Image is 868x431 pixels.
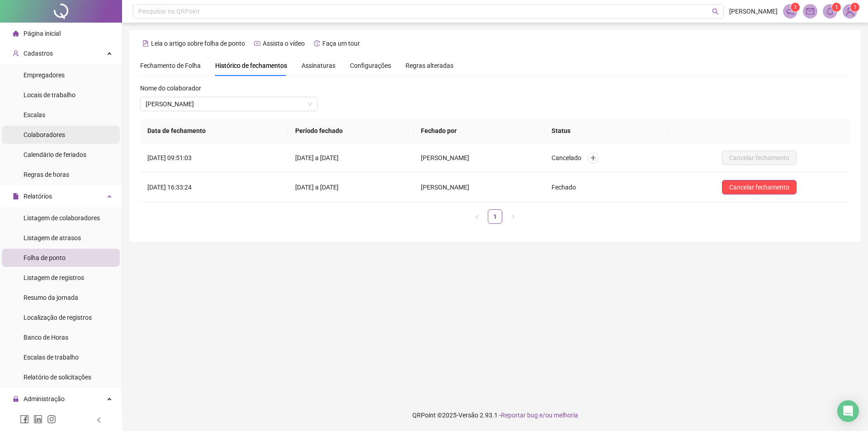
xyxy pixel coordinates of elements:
[24,171,69,178] span: Regras de horas
[140,143,288,173] td: [DATE] 09:51:03
[122,399,868,431] footer: QRPoint © 2025 - 2.93.1 -
[142,40,149,47] span: file-text
[24,274,84,281] span: Listagem de registros
[488,210,502,223] a: 1
[13,30,19,37] span: home
[350,62,391,69] span: Configurações
[96,417,102,423] span: left
[421,127,457,134] span: Fechado por
[806,7,814,15] span: mail
[140,83,201,93] span: Nome do colaborador
[295,127,343,134] span: Período fechado
[147,127,206,134] span: Data de fechamento
[854,4,857,10] span: 1
[24,131,65,138] span: Colaboradores
[47,415,56,424] span: instagram
[552,184,576,191] span: Fechado
[24,294,78,301] span: Resumo da jornada
[501,412,578,419] span: Reportar bug e/ou melhoria
[140,62,201,69] span: Fechamento de Folha
[24,50,53,57] span: Cadastros
[850,3,859,12] sup: Atualize o seu contato no menu Meus Dados
[24,395,65,403] span: Administração
[510,214,516,220] span: right
[24,374,91,381] span: Relatório de solicitações
[837,400,859,422] div: Open Intercom Messenger
[322,40,360,47] span: Faça um tour
[488,209,502,224] li: 1
[288,173,414,202] td: [DATE] a [DATE]
[302,62,335,69] span: Assinaturas
[13,193,19,199] span: file
[729,182,789,192] span: Cancelar fechamento
[722,151,797,165] button: Cancelar fechamento
[552,152,662,164] div: Cancelado
[835,4,838,10] span: 1
[506,209,520,224] button: right
[826,7,834,15] span: bell
[24,193,52,200] span: Relatórios
[24,214,100,222] span: Listagem de colaboradores
[24,111,45,118] span: Escalas
[314,40,320,47] span: history
[151,40,245,47] span: Leia o artigo sobre folha de ponto
[729,6,778,16] span: [PERSON_NAME]
[24,354,79,361] span: Escalas de trabalho
[24,234,81,242] span: Listagem de atrasos
[24,314,92,321] span: Localização de registros
[288,143,414,173] td: [DATE] a [DATE]
[506,209,520,224] li: Próxima página
[263,40,305,47] span: Assista o vídeo
[24,334,68,341] span: Banco de Horas
[254,40,260,47] span: youtube
[24,91,75,99] span: Locais de trabalho
[24,151,86,158] span: Calendário de feriados
[832,3,841,12] sup: 1
[406,62,453,69] span: Regras alteradas
[843,5,857,18] img: 53634
[24,71,65,79] span: Empregadores
[140,173,288,202] td: [DATE] 16:33:24
[712,8,719,15] span: search
[24,30,61,37] span: Página inicial
[470,209,484,224] li: Página anterior
[146,97,312,111] span: ISADORA DA SILVA LEMES
[215,62,287,69] span: Histórico de fechamentos
[13,396,19,402] span: lock
[786,7,794,15] span: notification
[470,209,484,224] button: left
[20,415,29,424] span: facebook
[33,415,42,424] span: linkedin
[590,155,596,161] span: plus
[794,4,797,10] span: 1
[24,254,66,261] span: Folha de ponto
[474,214,480,220] span: left
[13,50,19,57] span: user-add
[791,3,800,12] sup: 1
[458,412,478,419] span: Versão
[421,154,471,161] span: [PERSON_NAME]
[722,180,797,194] button: Cancelar fechamento
[421,184,471,191] span: [PERSON_NAME]
[552,127,571,134] span: Status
